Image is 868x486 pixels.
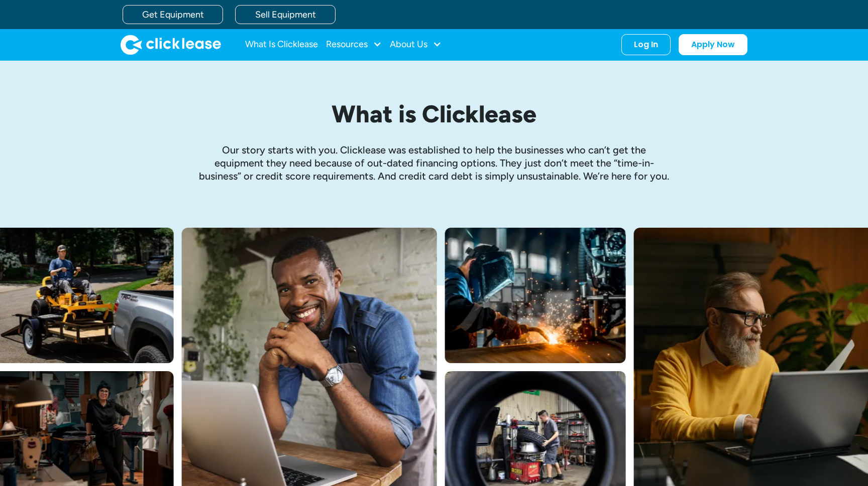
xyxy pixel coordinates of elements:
[198,101,670,127] h1: What is Clicklease
[390,35,442,55] div: About Us
[679,34,747,55] a: Apply Now
[634,40,658,50] div: Log In
[198,143,670,183] p: Our story starts with you. Clicklease was established to help the businesses who can’t get the eq...
[121,35,221,55] img: Clicklease logo
[445,228,626,363] img: A welder in a large mask working on a large pipe
[121,35,221,55] a: home
[123,5,223,24] a: Get Equipment
[326,35,382,55] div: Resources
[235,5,336,24] a: Sell Equipment
[245,35,318,55] a: What Is Clicklease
